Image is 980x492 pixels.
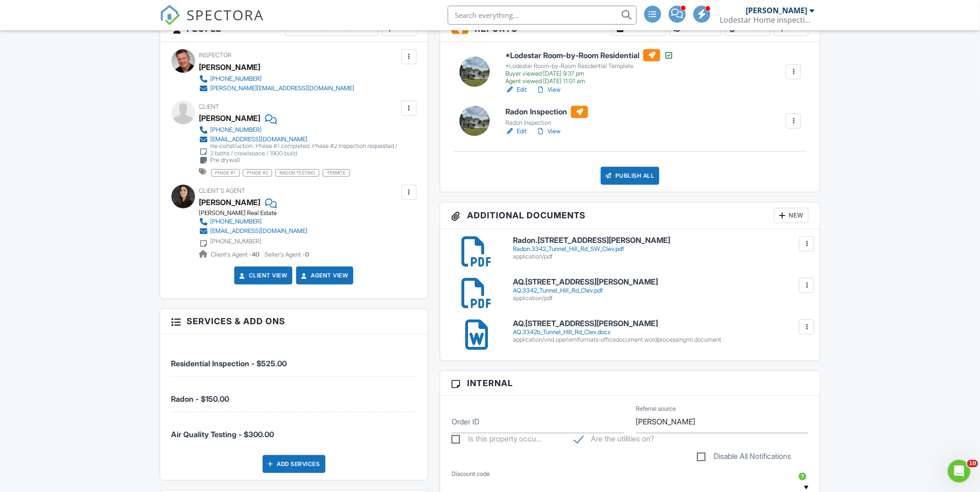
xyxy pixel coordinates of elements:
h3: Additional Documents [440,202,820,229]
li: Service: Air Quality Testing [171,412,417,447]
div: Pre drywall [211,156,240,164]
a: Client View [238,271,288,280]
label: Referral source [636,405,676,413]
div: [PHONE_NUMBER] [211,75,262,83]
div: AQ.3342_Tunnel_Hill_Rd_Clev.pdf [513,287,809,294]
h6: AQ.[STREET_ADDRESS][PERSON_NAME] [513,319,809,328]
a: View [536,85,561,95]
div: *Lodestar Room-by-Room Residential Template [505,62,673,70]
div: [EMAIL_ADDRESS][DOMAIN_NAME] [211,136,308,143]
a: Radon Inspection Radon Inspection [505,106,588,127]
a: [PERSON_NAME] [199,195,261,209]
div: New [774,208,809,223]
a: View [536,127,561,136]
a: Edit [505,127,527,136]
h3: Internal [440,371,820,396]
span: Air Quality Testing - $300.00 [171,430,274,439]
div: Radon Inspection [505,119,588,127]
div: application/vnd.openxmlformats-officedocument.wordprocessingml.document [513,336,809,344]
a: [PHONE_NUMBER] [199,74,355,84]
span: Client's Agent [199,187,246,194]
a: *Lodestar Room-by-Room Residential *Lodestar Room-by-Room Residential Template Buyer viewed [DATE... [505,49,673,85]
span: SPECTORA [187,5,264,25]
h6: *Lodestar Room-by-Room Residential [505,49,673,61]
div: application/pdf [513,253,809,260]
div: [PERSON_NAME] [199,111,261,125]
span: Seller's Agent - [265,251,309,258]
strong: 0 [306,251,309,258]
a: [PHONE_NUMBER] [199,217,308,226]
div: [PHONE_NUMBER] [211,218,262,225]
div: Add Services [263,455,325,473]
a: Agent View [299,271,348,280]
a: SPECTORA [160,13,264,33]
div: Lodestar Home inspections ,LLC [720,15,815,25]
a: [PHONE_NUMBER] [199,125,399,135]
a: [PERSON_NAME][EMAIL_ADDRESS][DOMAIN_NAME] [199,84,355,93]
span: Residential Inspection - $525.00 [171,359,287,368]
input: Search everything... [448,6,637,25]
span: Termite [323,169,350,177]
iframe: Intercom live chat [948,460,971,483]
label: Disable All Notifications [697,452,791,464]
span: Phase #2 [243,169,272,177]
div: Agent viewed [DATE] 11:01 am [505,78,673,85]
label: Discount code [452,470,490,478]
h6: Radon Inspection [505,106,588,118]
a: [EMAIL_ADDRESS][DOMAIN_NAME] [199,135,399,144]
div: [PHONE_NUMBER] [211,126,262,134]
span: Client's Agent - [211,251,261,258]
div: [PERSON_NAME][EMAIL_ADDRESS][DOMAIN_NAME] [211,85,355,92]
label: Are the utilities on? [574,434,654,446]
img: The Best Home Inspection Software - Spectora [160,5,180,26]
a: Radon.[STREET_ADDRESS][PERSON_NAME] Radon.3342_Tunnel_Hill_Rd_SW_Clev.pdf application/pdf [513,236,809,260]
span: 10 [967,460,978,467]
div: Re-construction. Phase #1 completed. Phase #2 Inspection requested / 2 baths / crawlspace / 1900 ... [211,142,399,157]
div: [PHONE_NUMBER] [211,238,262,245]
div: [PERSON_NAME] [746,6,808,15]
strong: 40 [252,251,260,258]
a: [EMAIL_ADDRESS][DOMAIN_NAME] [199,226,308,236]
a: AQ.[STREET_ADDRESS][PERSON_NAME] AQ.3342_Tunnel_Hill_Rd_Clev.pdf application/pdf [513,278,809,302]
span: Radon - $150.00 [171,394,230,404]
div: application/pdf [513,294,809,302]
h6: AQ.[STREET_ADDRESS][PERSON_NAME] [513,278,809,286]
a: AQ.[STREET_ADDRESS][PERSON_NAME] AQ.3342b_Tunnel_Hill_Rd_Clev.docx application/vnd.openxmlformats... [513,319,809,344]
div: [PERSON_NAME] Real Estate [199,209,315,217]
div: Buyer viewed [DATE] 9:37 pm [505,70,673,78]
h6: Radon.[STREET_ADDRESS][PERSON_NAME] [513,236,809,245]
span: Phase #1 [211,169,240,177]
h3: Services & Add ons [160,309,428,334]
span: Client [199,103,220,110]
li: Service: Radon [171,377,417,412]
div: Publish All [601,167,660,185]
li: Service: Residential Inspection [171,341,417,377]
a: Edit [505,85,527,95]
div: AQ.3342b_Tunnel_Hill_Rd_Clev.docx [513,328,809,336]
span: Radon Testing [275,169,319,177]
label: Order ID [452,416,479,427]
div: [EMAIL_ADDRESS][DOMAIN_NAME] [211,227,308,235]
label: Is this property occupied? [452,434,542,446]
div: [PERSON_NAME] [199,60,261,74]
span: Inspector [199,52,232,59]
div: Radon.3342_Tunnel_Hill_Rd_SW_Clev.pdf [513,245,809,253]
